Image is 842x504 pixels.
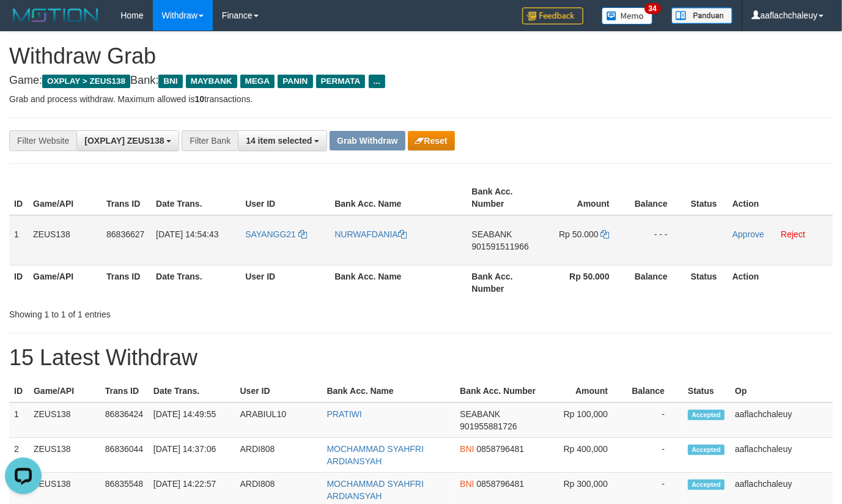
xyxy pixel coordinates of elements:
[42,75,130,88] span: OXPLAY > ZEUS138
[182,130,238,151] div: Filter Bank
[541,438,626,473] td: Rp 400,000
[240,180,330,215] th: User ID
[334,229,406,239] a: NURWAFDANIA
[688,410,725,420] span: Accepted
[460,444,474,454] span: BNI
[9,438,29,473] td: 2
[149,402,235,438] td: [DATE] 14:49:55
[9,93,833,105] p: Grab and process withdraw. Maximum allowed is transactions.
[158,75,182,88] span: BNI
[460,409,500,419] span: SEABANK
[316,75,366,88] span: PERMATA
[84,136,164,146] span: [OXPLAY] ZEUS138
[330,265,467,300] th: Bank Acc. Name
[601,229,610,239] a: Copy 50000 to clipboard
[730,438,833,473] td: aaflachchaleuy
[5,5,42,42] button: Open LiveChat chat widget
[235,438,322,473] td: ARDI808
[330,131,405,150] button: Grab Withdraw
[245,229,307,239] a: SAYANGG21
[476,444,524,454] span: Copy 0858796481 to clipboard
[671,7,733,24] img: panduan.png
[408,131,455,150] button: Reset
[9,180,28,215] th: ID
[541,180,628,215] th: Amount
[471,242,528,251] span: Copy 901591511966 to clipboard
[9,346,833,370] h1: 15 Latest Withdraw
[9,44,833,69] h1: Withdraw Grab
[156,229,218,239] span: [DATE] 14:54:43
[467,265,540,300] th: Bank Acc. Number
[628,265,686,300] th: Balance
[9,75,833,87] h4: Game: Bank:
[245,229,296,239] span: SAYANGG21
[9,303,342,321] div: Showing 1 to 1 of 1 entries
[100,380,149,402] th: Trans ID
[278,75,312,88] span: PANIN
[9,6,102,24] img: MOTION_logo.png
[522,7,583,24] img: Feedback.jpg
[9,130,76,151] div: Filter Website
[541,402,626,438] td: Rp 100,000
[194,94,204,104] strong: 10
[327,444,424,466] a: MOCHAMMAD SYAHFRI ARDIANSYAH
[330,180,467,215] th: Bank Acc. Name
[29,402,100,438] td: ZEUS138
[240,265,330,300] th: User ID
[733,229,764,239] a: Approve
[29,438,100,473] td: ZEUS138
[235,380,322,402] th: User ID
[327,409,362,419] a: PRATIWI
[628,215,686,265] td: - - -
[728,265,833,300] th: Action
[644,3,661,14] span: 34
[186,75,237,88] span: MAYBANK
[235,402,322,438] td: ARABIUL10
[688,445,725,455] span: Accepted
[730,380,833,402] th: Op
[541,265,628,300] th: Rp 50.000
[683,380,730,402] th: Status
[559,229,599,239] span: Rp 50.000
[728,180,833,215] th: Action
[781,229,805,239] a: Reject
[9,402,29,438] td: 1
[151,265,240,300] th: Date Trans.
[149,438,235,473] td: [DATE] 14:37:06
[327,479,424,501] a: MOCHAMMAD SYAHFRI ARDIANSYAH
[9,215,28,265] td: 1
[9,380,29,402] th: ID
[106,229,144,239] span: 86836627
[28,180,102,215] th: Game/API
[369,75,385,88] span: ...
[29,380,100,402] th: Game/API
[688,480,725,490] span: Accepted
[240,75,275,88] span: MEGA
[626,402,683,438] td: -
[686,265,728,300] th: Status
[28,215,102,265] td: ZEUS138
[238,130,327,151] button: 14 item selected
[28,265,102,300] th: Game/API
[628,180,686,215] th: Balance
[246,136,312,146] span: 14 item selected
[102,265,151,300] th: Trans ID
[541,380,626,402] th: Amount
[476,479,524,489] span: Copy 0858796481 to clipboard
[149,380,235,402] th: Date Trans.
[9,265,28,300] th: ID
[102,180,151,215] th: Trans ID
[151,180,240,215] th: Date Trans.
[455,380,541,402] th: Bank Acc. Number
[626,438,683,473] td: -
[100,438,149,473] td: 86836044
[460,421,517,431] span: Copy 901955881726 to clipboard
[100,402,149,438] td: 86836424
[626,380,683,402] th: Balance
[686,180,728,215] th: Status
[730,402,833,438] td: aaflachchaleuy
[76,130,179,151] button: [OXPLAY] ZEUS138
[460,479,474,489] span: BNI
[471,229,512,239] span: SEABANK
[467,180,540,215] th: Bank Acc. Number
